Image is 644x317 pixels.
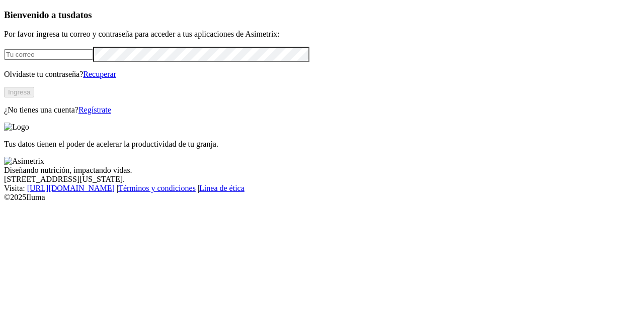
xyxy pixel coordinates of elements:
[83,70,116,78] a: Recuperar
[4,105,640,115] p: ¿No tienes una cuenta?
[118,184,196,192] a: Términos y condiciones
[4,49,93,60] input: Tu correo
[4,140,640,149] p: Tus datos tienen el poder de acelerar la productividad de tu granja.
[70,10,92,20] span: datos
[78,105,111,114] a: Regístrate
[4,157,44,166] img: Asimetrix
[4,70,640,79] p: Olvidaste tu contraseña?
[4,30,640,39] p: Por favor ingresa tu correo y contraseña para acceder a tus aplicaciones de Asimetrix:
[4,184,640,193] div: Visita : | |
[4,87,34,97] button: Ingresa
[4,123,29,132] img: Logo
[4,193,640,202] div: © 2025 Iluma
[199,184,245,192] a: Línea de ética
[27,184,115,192] a: [URL][DOMAIN_NAME]
[4,175,640,184] div: [STREET_ADDRESS][US_STATE].
[4,10,640,21] h3: Bienvenido a tus
[4,166,640,175] div: Diseñando nutrición, impactando vidas.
